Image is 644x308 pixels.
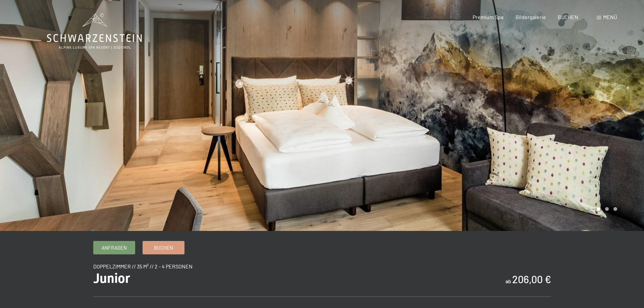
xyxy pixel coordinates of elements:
span: Junior [93,270,130,286]
span: ab [505,278,511,284]
a: Premium Spa [473,14,503,20]
a: Anfragen [94,241,135,254]
a: Bildergalerie [516,14,546,20]
span: Buchen [154,244,173,251]
a: Buchen [143,241,184,254]
b: 206,00 € [512,273,551,285]
a: BUCHEN [558,14,578,20]
span: Anfragen [102,244,127,251]
span: Doppelzimmer // 35 m² // 2 - 4 Personen [93,263,193,269]
span: Menü [603,14,617,20]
